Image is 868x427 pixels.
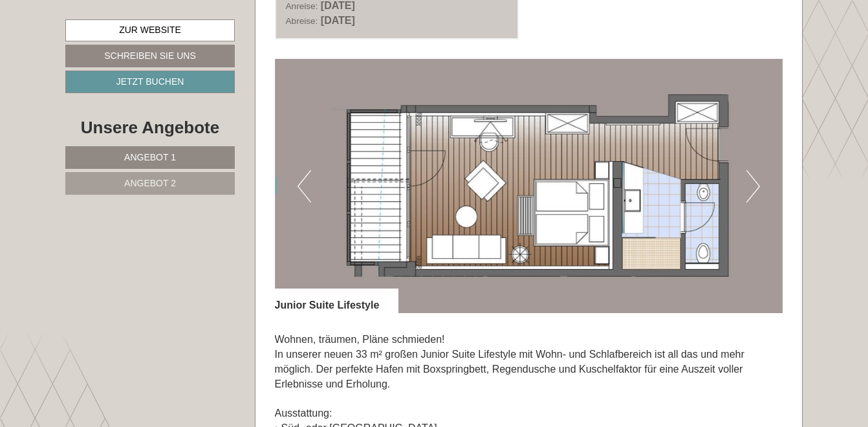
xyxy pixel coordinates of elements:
[65,71,235,93] a: Jetzt buchen
[321,15,355,26] b: [DATE]
[65,19,235,41] a: Zur Website
[275,289,399,313] div: Junior Suite Lifestyle
[65,116,235,140] div: Unsere Angebote
[124,152,176,162] span: Angebot 1
[65,45,235,67] a: Schreiben Sie uns
[124,178,176,188] span: Angebot 2
[298,170,311,203] button: Previous
[275,59,783,313] img: image
[746,170,760,203] button: Next
[286,1,318,11] small: Anreise:
[286,16,318,26] small: Abreise:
